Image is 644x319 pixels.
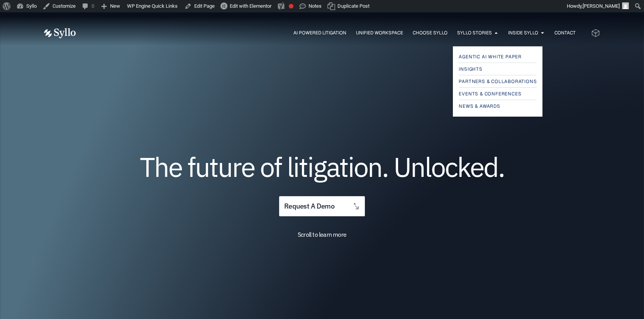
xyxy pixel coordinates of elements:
[44,28,76,38] img: Vector
[356,29,403,36] a: Unified Workspace
[91,29,576,37] div: Menu Toggle
[298,231,346,238] span: Scroll to learn more
[230,3,271,9] span: Edit with Elementor
[508,29,538,36] a: Inside Syllo
[459,64,537,74] a: Insights
[293,29,346,36] a: AI Powered Litigation
[279,196,365,217] a: request a demo
[459,52,537,61] a: Agentic AI White Paper
[289,4,293,8] div: Focus keyphrase not set
[459,102,537,111] a: News & Awards
[91,29,576,37] nav: Menu
[457,29,492,36] a: Syllo Stories
[459,89,537,98] a: Events & Conferences
[459,89,521,98] span: Events & Conferences
[459,64,482,74] span: Insights
[413,29,447,36] a: Choose Syllo
[554,29,576,36] a: Contact
[459,102,500,111] span: News & Awards
[459,77,537,86] a: Partners & Collaborations
[90,154,554,180] h1: The future of litigation. Unlocked.
[583,3,620,9] span: [PERSON_NAME]
[459,52,522,61] span: Agentic AI White Paper
[284,203,334,210] span: request a demo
